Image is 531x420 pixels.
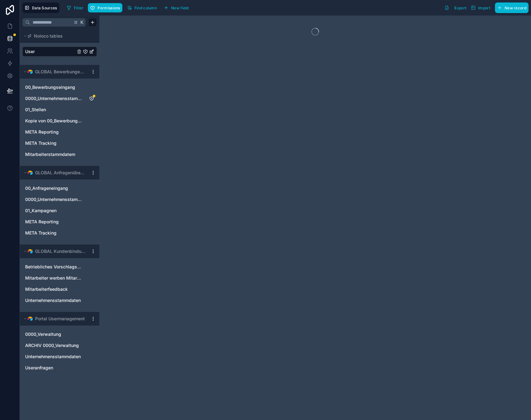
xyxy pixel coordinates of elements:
[25,140,82,146] a: META Tracking
[495,2,529,13] button: New record
[28,316,33,321] img: Airtable Logo
[25,219,59,225] span: META Reporting
[25,297,82,304] a: Unternehmensstammdaten
[25,151,82,157] a: Mitarbeiterstammdatem
[80,20,84,25] span: K
[25,48,75,55] a: User
[22,82,97,92] div: 00_Bewerbungseingang
[22,67,88,76] button: Airtable LogoGLOBAL Bewerbungen PRODUKTIV
[22,295,97,305] div: Unternehmensstammdaten
[492,2,529,13] a: New record
[25,286,68,292] span: Mitarbeiterfeedback
[22,149,97,159] div: Mitarbeiterstammdatem
[25,365,82,371] a: Useranfragen
[88,3,125,12] a: Permissions
[22,116,97,126] div: Kopie von 00_Bewerbungseingang
[22,138,97,148] div: META Tracking
[25,208,57,214] span: 01_Kampagnen
[74,6,84,10] span: Filter
[25,331,82,337] a: 0000_Verwaltung
[25,230,82,236] a: META Tracking
[22,32,93,40] button: Noloco tables
[22,183,97,193] div: 00_Anfrageneingang
[22,194,97,204] div: 0000_Unternehmensstammdaten
[22,127,97,137] div: META Reporting
[469,2,492,13] button: Import
[125,3,159,12] button: Find column
[22,105,97,115] div: 01_Stellen
[28,69,33,74] img: Airtable Logo
[25,129,82,135] a: META Reporting
[35,248,85,254] span: GLOBAL Kundenbindung
[22,340,97,350] div: ARCHIV 0000_Verwaltung
[22,262,97,272] div: Betriebliches Vorschlagswesen
[25,208,82,214] a: 01_Kampagnen
[171,6,189,10] span: New field
[505,6,526,10] span: New record
[35,316,85,322] span: Portal Usermanagement
[25,185,82,191] a: 00_Anfrageneingang
[25,275,82,281] a: Mitarbeiter werben Mitarbeiter
[22,217,97,227] div: META Reporting
[454,6,466,10] span: Export
[25,185,68,191] span: 00_Anfrageneingang
[25,118,82,124] a: Kopie von 00_Bewerbungseingang
[25,84,75,90] span: 00_Bewerbungseingang
[34,33,63,39] span: Noloco tables
[25,365,53,371] span: Useranfragen
[25,297,81,304] span: Unternehmensstammdaten
[25,331,61,337] span: 0000_Verwaltung
[22,284,97,294] div: Mitarbeiterfeedback
[22,352,97,362] div: Unternehmensstammdaten
[98,6,120,10] span: Permissions
[25,129,59,135] span: META Reporting
[25,140,57,146] span: META Tracking
[25,107,46,113] span: 01_Stellen
[22,314,88,323] button: Airtable LogoPortal Usermanagement
[32,6,57,10] span: Data Sources
[25,264,82,270] a: Betriebliches Vorschlagswesen
[22,329,97,339] div: 0000_Verwaltung
[22,2,59,13] button: Data Sources
[25,354,81,360] span: Unternehmensstammdaten
[25,354,82,360] a: Unternehmensstammdaten
[22,363,97,373] div: Useranfragen
[25,230,57,236] span: META Tracking
[25,342,79,349] span: ARCHIV 0000_Verwaltung
[161,3,191,12] button: New field
[25,48,35,55] span: User
[64,3,86,12] button: Filter
[25,196,82,203] a: 0000_Unternehmensstammdaten
[22,47,97,57] div: User
[22,228,97,238] div: META Tracking
[442,2,469,13] button: Export
[478,6,490,10] span: Import
[22,273,97,283] div: Mitarbeiter werben Mitarbeiter
[25,286,82,292] a: Mitarbeiterfeedback
[25,219,82,225] a: META Reporting
[22,206,97,216] div: 01_Kampagnen
[35,170,85,176] span: GLOBAL Anfragenübersicht
[88,3,122,12] button: Permissions
[35,69,85,75] span: GLOBAL Bewerbungen PRODUKTIV
[22,247,88,256] button: Airtable LogoGLOBAL Kundenbindung
[25,151,75,157] span: Mitarbeiterstammdatem
[28,249,33,254] img: Airtable Logo
[22,94,97,103] div: 0000_Unternehmensstammdaten
[25,342,82,349] a: ARCHIV 0000_Verwaltung
[25,107,82,113] a: 01_Stellen
[28,170,33,175] img: Airtable Logo
[25,84,82,90] a: 00_Bewerbungseingang
[25,95,82,102] a: 0000_Unternehmensstammdaten
[134,6,157,10] span: Find column
[22,168,88,177] button: Airtable LogoGLOBAL Anfragenübersicht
